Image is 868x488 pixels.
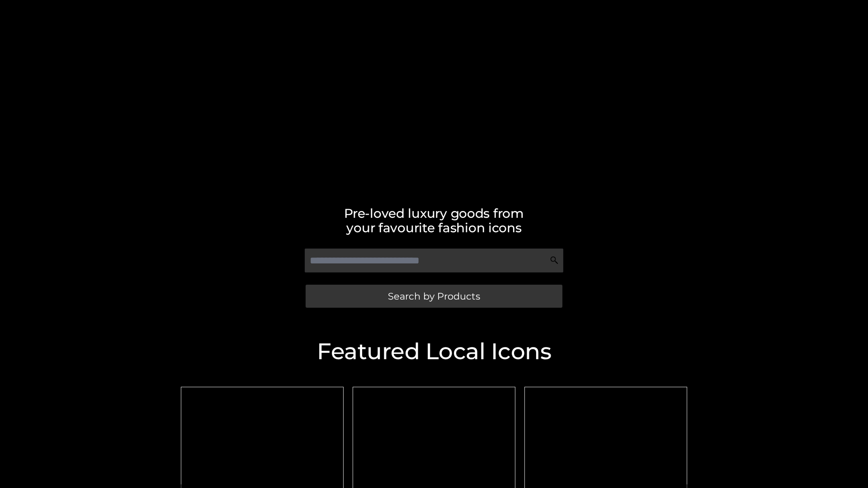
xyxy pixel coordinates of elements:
[306,285,562,308] a: Search by Products
[176,340,692,363] h2: Featured Local Icons​
[550,256,559,265] img: Search Icon
[388,291,480,301] span: Search by Products
[176,206,692,235] h2: Pre-loved luxury goods from your favourite fashion icons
